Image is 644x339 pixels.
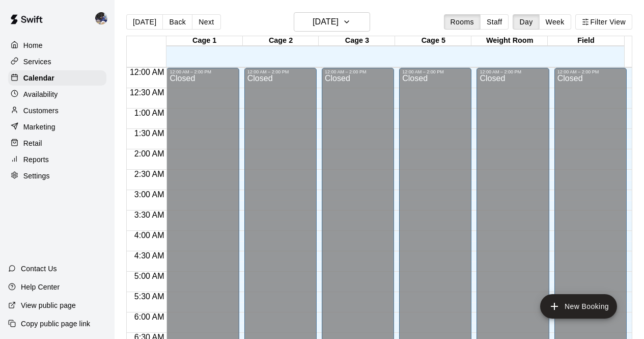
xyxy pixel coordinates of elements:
[575,14,632,30] button: Filter View
[132,170,167,178] span: 2:30 AM
[170,69,236,74] div: 12:00 AM – 2:00 PM
[132,129,167,138] span: 1:30 AM
[480,14,509,30] button: Staff
[23,122,55,132] p: Marketing
[162,14,192,30] button: Back
[23,106,59,116] p: Customers
[8,136,106,151] a: Retail
[21,282,60,292] p: Help Center
[23,89,58,99] p: Availability
[313,15,339,29] h6: [DATE]
[126,14,163,30] button: [DATE]
[471,36,548,46] div: Weight Room
[132,231,167,240] span: 4:00 AM
[127,88,167,97] span: 12:30 AM
[8,152,106,167] a: Reports
[539,14,571,30] button: Week
[127,68,167,76] span: 12:00 AM
[132,149,167,158] span: 2:00 AM
[540,294,617,319] button: add
[93,8,115,29] div: Kevin Chandler
[8,119,106,135] a: Marketing
[132,190,167,199] span: 3:00 AM
[8,168,106,184] a: Settings
[23,171,50,181] p: Settings
[513,14,539,30] button: Day
[23,138,42,148] p: Retail
[8,70,106,86] a: Calendar
[132,109,167,117] span: 1:00 AM
[132,211,167,219] span: 3:30 AM
[548,36,624,46] div: Field
[132,272,167,280] span: 5:00 AM
[132,251,167,260] span: 4:30 AM
[8,54,106,69] a: Services
[480,69,546,74] div: 12:00 AM – 2:00 PM
[23,40,43,50] p: Home
[8,87,106,102] a: Availability
[243,36,319,46] div: Cage 2
[21,264,57,274] p: Contact Us
[132,292,167,301] span: 5:30 AM
[21,319,90,329] p: Copy public page link
[325,69,391,74] div: 12:00 AM – 2:00 PM
[166,36,243,46] div: Cage 1
[557,69,624,74] div: 12:00 AM – 2:00 PM
[192,14,220,30] button: Next
[8,103,106,118] a: Customers
[319,36,395,46] div: Cage 3
[294,12,370,32] button: [DATE]
[395,36,471,46] div: Cage 5
[23,154,49,165] p: Reports
[132,312,167,321] span: 6:00 AM
[8,38,106,53] a: Home
[23,57,51,67] p: Services
[444,14,481,30] button: Rooms
[402,69,468,74] div: 12:00 AM – 2:00 PM
[95,12,107,24] img: Kevin Chandler
[21,300,76,310] p: View public page
[23,73,54,83] p: Calendar
[247,69,314,74] div: 12:00 AM – 2:00 PM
